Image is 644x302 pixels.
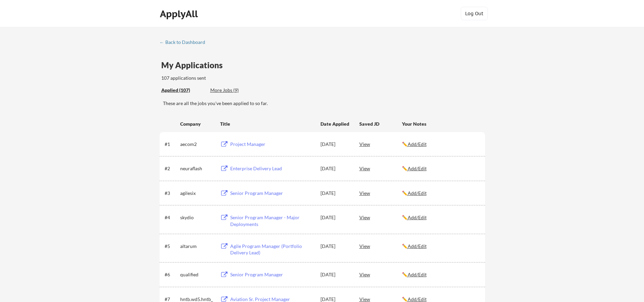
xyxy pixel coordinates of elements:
[230,141,314,148] div: Project Manager
[402,121,479,127] div: Your Notes
[165,243,178,250] div: #5
[230,271,314,278] div: Senior Program Manager
[408,272,427,277] u: Add/Edit
[320,190,350,197] div: [DATE]
[165,190,178,197] div: #3
[402,190,479,197] div: ✏️
[402,165,479,172] div: ✏️
[220,121,314,127] div: Title
[230,243,314,256] div: Agile Program Manager (Portfolio Delivery Lead)
[320,271,350,278] div: [DATE]
[359,118,402,130] div: Saved JD
[359,268,402,280] div: View
[161,87,205,94] div: Applied (107)
[180,243,214,250] div: altarum
[461,7,488,20] button: Log Out
[180,141,214,148] div: aecom2
[320,243,350,250] div: [DATE]
[408,215,427,220] u: Add/Edit
[320,121,350,127] div: Date Applied
[230,165,314,172] div: Enterprise Delivery Lead
[161,61,228,69] div: My Applications
[230,214,314,227] div: Senior Program Manager - Major Deployments
[160,40,210,46] a: ← Back to Dashboard
[210,87,260,94] div: These are job applications we think you'd be a good fit for, but couldn't apply you to automatica...
[402,243,479,250] div: ✏️
[180,214,214,221] div: skydio
[402,214,479,221] div: ✏️
[408,190,427,196] u: Add/Edit
[320,214,350,221] div: [DATE]
[163,100,485,107] div: These are all the jobs you've been applied to so far.
[408,166,427,171] u: Add/Edit
[359,211,402,223] div: View
[180,190,214,197] div: agilesix
[359,187,402,199] div: View
[161,87,205,94] div: These are all the jobs you've been applied to so far.
[165,141,178,148] div: #1
[180,121,214,127] div: Company
[402,271,479,278] div: ✏️
[408,296,427,302] u: Add/Edit
[160,40,210,45] div: ← Back to Dashboard
[180,165,214,172] div: neuraflash
[320,165,350,172] div: [DATE]
[210,87,260,94] div: More Jobs (9)
[408,243,427,249] u: Add/Edit
[165,165,178,172] div: #2
[320,141,350,148] div: [DATE]
[165,214,178,221] div: #4
[402,141,479,148] div: ✏️
[230,190,314,197] div: Senior Program Manager
[359,162,402,174] div: View
[161,75,292,81] div: 107 applications sent
[408,141,427,147] u: Add/Edit
[165,271,178,278] div: #6
[160,8,200,20] div: ApplyAll
[359,240,402,252] div: View
[359,138,402,150] div: View
[180,271,214,278] div: qualified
